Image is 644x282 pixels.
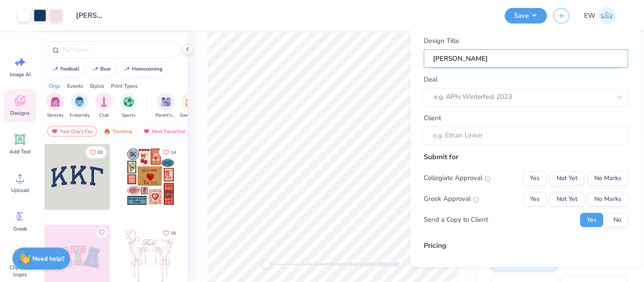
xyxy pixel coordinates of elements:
img: Club Image [99,97,109,107]
div: Accessibility label [262,260,270,269]
label: Deal [424,74,437,85]
span: Image AI [10,71,31,78]
div: filter for Parent's Weekend [155,93,176,119]
div: Trending [99,126,136,137]
img: trend_line.gif [123,67,130,72]
input: Untitled Design [69,7,112,24]
button: Yes [580,212,603,227]
div: filter for Club [95,93,113,119]
span: Clipart & logos [5,264,35,278]
div: filter for Sports [119,93,137,119]
button: Like [159,227,180,239]
div: Events [67,82,83,90]
div: Orgs [49,82,60,90]
div: Print Types [111,82,138,90]
div: filter for Fraternity [70,93,90,119]
button: filter button [70,93,90,119]
img: Game Day Image [185,97,195,107]
button: No Marks [588,192,628,206]
button: filter button [95,93,113,119]
button: bear [87,63,115,76]
span: Fraternity [70,112,90,119]
div: homecoming [132,67,163,71]
div: Your Org's Fav [47,126,97,137]
img: Sorority Image [50,97,60,107]
button: Like [96,227,107,238]
span: 15 [171,231,176,235]
span: Designs [10,110,30,117]
a: EW [580,7,620,24]
button: Not Yet [550,192,584,206]
button: filter button [46,93,64,119]
span: Greek [13,225,27,232]
div: filter for Sorority [46,93,64,119]
button: football [47,63,83,76]
span: Parent's Weekend [155,112,176,119]
input: Try "Alpha" [61,45,175,54]
button: filter button [180,93,200,119]
span: Add Text [9,148,31,155]
img: Parent's Weekend Image [161,97,171,107]
span: Club [99,112,109,119]
div: filter for Game Day [180,93,200,119]
div: Greek Approval [424,194,479,204]
img: trend_line.gif [52,67,59,72]
button: Yes [523,171,546,185]
button: No [607,212,628,227]
button: Not Yet [550,171,584,185]
label: Design Title [424,36,459,46]
button: Save [505,8,547,23]
span: Sports [122,112,135,119]
div: Styles [90,82,104,90]
input: e.g. Ethan Linker [424,126,628,145]
div: Submit for [424,151,628,162]
span: 14 [171,150,176,155]
strong: Need help? [32,255,64,263]
span: Game Day [180,112,200,119]
div: Most Favorited [139,126,189,137]
button: Like [86,146,107,158]
span: Sorority [47,112,64,119]
img: Fraternity Image [75,97,84,107]
button: filter button [119,93,137,119]
button: filter button [155,93,176,119]
div: Send a Copy to Client [424,215,488,225]
div: Pricing [424,240,628,251]
span: 33 [97,150,103,155]
span: EW [584,11,596,21]
img: most_fav.gif [51,128,58,134]
button: homecoming [118,63,167,76]
span: Upload [11,187,29,194]
img: Sports Image [123,97,134,107]
img: trending.gif [103,128,111,134]
img: Emily White [598,7,616,24]
label: Client [424,113,441,122]
img: trend_line.gif [91,67,99,72]
button: Like [159,146,180,158]
div: bear [100,67,111,71]
button: No Marks [588,171,628,185]
div: football [60,67,80,71]
img: most_fav.gif [143,128,150,134]
div: Collegiate Approval [424,173,491,183]
button: Yes [523,192,546,206]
